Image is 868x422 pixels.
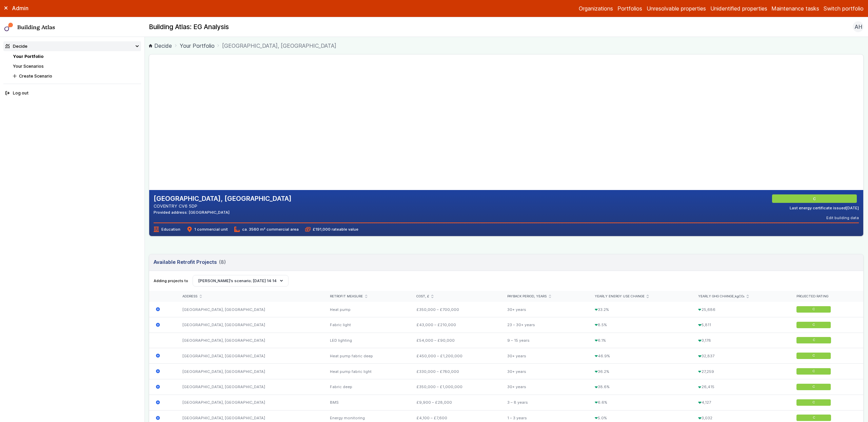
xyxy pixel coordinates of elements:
button: Edit building data [826,215,859,220]
div: [GEOGRAPHIC_DATA], [GEOGRAPHIC_DATA] [176,379,323,395]
span: C [814,196,817,202]
div: Heat pump fabric deep [323,348,410,364]
div: [GEOGRAPHIC_DATA], [GEOGRAPHIC_DATA] [176,348,323,364]
time: [DATE] [846,206,859,210]
div: Provided address: [GEOGRAPHIC_DATA] [154,210,292,215]
div: 8.5% [588,317,692,333]
div: Projected rating [796,294,857,299]
div: £9,900 – £28,000 [410,395,501,410]
div: 38.6% [588,379,692,395]
span: C [812,338,815,343]
div: 25,686 [692,302,790,317]
div: [GEOGRAPHIC_DATA], [GEOGRAPHIC_DATA] [176,364,323,379]
span: Yearly energy use change [595,294,645,299]
div: 4,127 [692,395,790,410]
summary: Decide [3,41,141,51]
div: [GEOGRAPHIC_DATA], [GEOGRAPHIC_DATA] [176,333,323,348]
a: Unidentified properties [710,4,767,13]
div: 36.2% [588,364,692,379]
div: 3,178 [692,333,790,348]
span: Address [182,294,197,299]
div: £450,000 – £1,200,000 [410,348,501,364]
h2: Building Atlas: EG Analysis [149,23,229,31]
div: LED lighting [323,333,410,348]
button: Log out [3,88,141,98]
div: Heat pump [323,302,410,317]
div: [GEOGRAPHIC_DATA], [GEOGRAPHIC_DATA] [176,302,323,317]
span: Education [154,227,180,232]
div: £43,000 – £210,000 [410,317,501,333]
button: [PERSON_NAME]’s scenario; [DATE] 14:14 [193,275,289,287]
span: C [812,307,815,312]
span: Yearly GHG change, [698,294,745,299]
a: Maintenance tasks [771,4,819,13]
div: 30+ years [501,379,588,395]
div: 30+ years [501,364,588,379]
div: 5,811 [692,317,790,333]
button: Create Scenario [11,71,141,81]
img: main-0bbd2752.svg [4,23,13,31]
div: 46.9% [588,348,692,364]
div: Decide [5,43,27,49]
span: Payback period, years [507,294,547,299]
span: C [812,369,815,374]
a: Your Portfolio [13,54,43,59]
span: kgCO₂ [735,294,745,298]
span: [GEOGRAPHIC_DATA], [GEOGRAPHIC_DATA] [222,42,336,50]
div: 6.6% [588,395,692,410]
div: 3 – 8 years [501,395,588,410]
span: Adding projects to [154,278,188,283]
a: Unresolvable properties [647,4,706,13]
div: 6.1% [588,333,692,348]
div: £350,000 – £700,000 [410,302,501,317]
span: Retrofit measure [330,294,363,299]
a: Your Portfolio [180,42,215,50]
a: Organizations [579,4,613,13]
div: 9 – 15 years [501,333,588,348]
div: £330,000 – £780,000 [410,364,501,379]
div: £350,000 – £1,000,000 [410,379,501,395]
div: Last energy certificate issued [790,205,859,211]
span: ca. 3560 m² commercial area [234,227,298,232]
div: Heat pump fabric light [323,364,410,379]
span: AH [854,23,862,31]
span: (8) [219,258,226,266]
span: 1 commercial unit [187,227,228,232]
div: 30+ years [501,302,588,317]
span: C [812,416,815,420]
h3: Available Retrofit Projects [154,258,225,266]
div: [GEOGRAPHIC_DATA], [GEOGRAPHIC_DATA] [176,395,323,410]
div: Fabric light [323,317,410,333]
div: 23 – 30+ years [501,317,588,333]
div: 32,837 [692,348,790,364]
div: BMS [323,395,410,410]
div: [GEOGRAPHIC_DATA], [GEOGRAPHIC_DATA] [176,317,323,333]
span: C [812,323,815,327]
div: 30+ years [501,348,588,364]
a: Portfolios [617,4,642,13]
span: £191,000 rateable value [305,227,358,232]
h2: [GEOGRAPHIC_DATA], [GEOGRAPHIC_DATA] [154,194,292,203]
div: 33.2% [588,302,692,317]
button: AH [853,21,864,32]
span: C [812,385,815,389]
a: Decide [149,42,172,50]
div: Fabric deep [323,379,410,395]
span: C [812,400,815,405]
div: 27,259 [692,364,790,379]
button: Switch portfolio [824,4,864,13]
a: Your Scenarios [13,64,44,69]
div: £54,000 – £90,000 [410,333,501,348]
span: Cost, £ [416,294,429,299]
address: COVENTRY CV6 5DP [154,203,292,209]
span: C [812,354,815,358]
div: 26,415 [692,379,790,395]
